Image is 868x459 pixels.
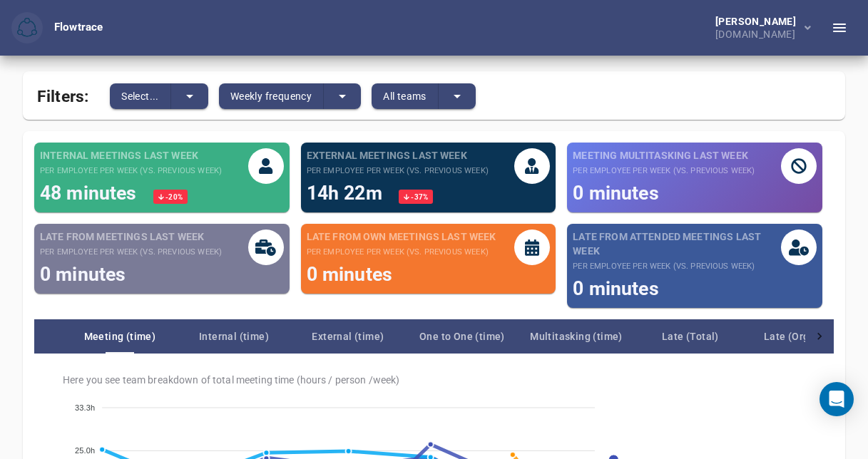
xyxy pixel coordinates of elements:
[383,88,427,105] span: All teams
[372,83,439,109] button: All teams
[715,16,802,26] div: [PERSON_NAME]
[372,83,476,109] div: split button
[63,373,817,386] span: Here you see team breakdown of total meeting time (hours / person / week )
[307,148,489,163] span: External meetings last week
[820,382,854,416] div: Open Intercom Messenger
[40,148,222,163] span: Internal meetings last week
[573,261,781,272] small: per employee per week (vs. previous week)
[219,83,361,109] div: split button
[230,88,312,105] span: Weekly frequency
[405,328,519,345] span: One to One (time)
[573,229,781,258] span: Late from attended meetings last week
[17,18,37,38] img: Flowtrace
[291,328,405,345] span: External (time)
[219,83,324,109] button: Weekly frequency
[307,263,392,285] span: 0 minutes
[40,229,222,244] span: Late from meetings last week
[40,247,222,258] small: per employee per week (vs. previous week)
[573,182,658,204] span: 0 minutes
[573,277,658,299] span: 0 minutes
[121,88,159,105] span: Select...
[573,165,755,177] small: per employee per week (vs. previous week)
[11,12,43,43] button: Flowtrace
[40,165,222,177] small: per employee per week (vs. previous week)
[307,165,489,177] small: per employee per week (vs. previous week)
[63,328,177,345] span: Meeting (time)
[573,148,755,163] span: Meeting Multitasking last week
[822,11,857,45] button: Toggle Sidebar
[54,20,103,36] div: Flowtrace
[633,328,747,345] span: Late (Total)
[409,193,428,201] span: -37 %
[307,182,387,204] span: 14h 22m
[40,182,142,204] span: 48 minutes
[63,319,805,354] div: Team breakdown
[75,403,95,412] tspan: 33.3h
[177,328,291,345] span: Internal (time)
[307,247,496,258] small: per employee per week (vs. previous week)
[75,446,95,455] tspan: 25.0h
[307,229,496,244] span: Late from own meetings last week
[715,26,802,39] div: [DOMAIN_NAME]
[37,78,88,109] span: Filters:
[519,328,633,345] span: Multitasking (time)
[40,263,126,285] span: 0 minutes
[747,328,862,345] span: Late (Organized)
[110,83,208,109] div: split button
[110,83,171,109] button: Select...
[164,193,183,201] span: -20 %
[693,12,822,43] button: [PERSON_NAME][DOMAIN_NAME]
